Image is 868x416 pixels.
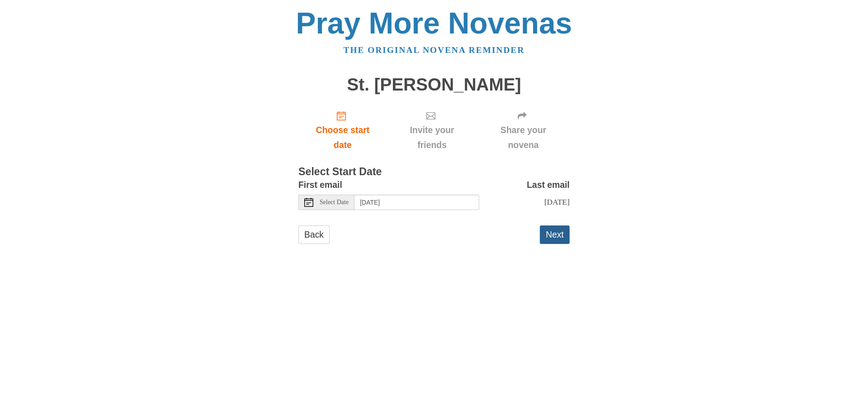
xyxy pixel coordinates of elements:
[396,123,468,153] span: Invite your friends
[540,225,570,244] button: Next
[307,123,378,153] span: Choose start date
[298,225,330,244] a: Back
[298,177,342,192] label: First email
[298,166,570,178] h3: Select Start Date
[296,6,572,40] a: Pray More Novenas
[527,177,570,192] label: Last email
[298,103,387,157] a: Choose start date
[477,103,570,157] div: Click "Next" to confirm your start date first.
[387,103,477,157] div: Click "Next" to confirm your start date first.
[486,123,561,153] span: Share your novena
[544,197,570,206] span: [DATE]
[344,45,525,55] a: The original novena reminder
[298,75,570,95] h1: St. [PERSON_NAME]
[320,199,349,206] span: Select Date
